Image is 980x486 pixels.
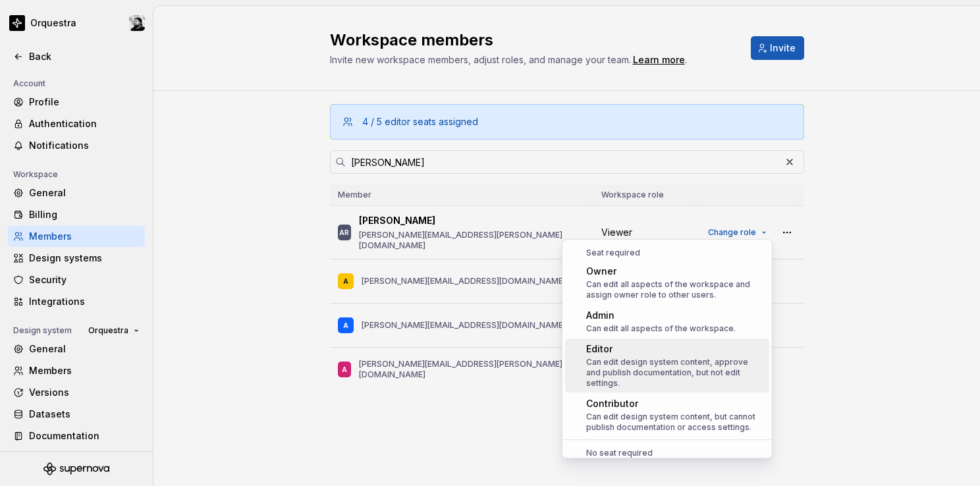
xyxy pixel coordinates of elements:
[29,295,140,308] div: Integrations
[343,319,348,332] div: A
[8,113,145,134] a: Authentication
[586,309,736,322] div: Admin
[8,404,145,425] a: Datasets
[8,76,51,92] div: Account
[586,397,764,410] div: Contributor
[29,273,140,286] div: Security
[29,252,140,265] div: Design systems
[562,240,772,458] div: Suggestions
[8,382,145,403] a: Versions
[8,269,145,290] a: Security
[362,276,566,286] p: [PERSON_NAME][EMAIL_ADDRESS][DOMAIN_NAME]
[330,184,593,206] th: Member
[330,30,735,51] h2: Workspace members
[29,139,140,152] div: Notifications
[359,359,585,380] p: [PERSON_NAME][EMAIL_ADDRESS][PERSON_NAME][DOMAIN_NAME]
[8,425,145,446] a: Documentation
[8,135,145,156] a: Notifications
[586,265,764,278] div: Owner
[8,248,145,269] a: Design systems
[342,363,347,376] div: A
[29,429,140,443] div: Documentation
[633,53,685,67] a: Learn more
[586,342,764,356] div: Editor
[3,9,150,38] button: OrquestraLucas Angelo Marim
[359,214,435,227] p: [PERSON_NAME]
[565,248,769,258] div: Seat required
[8,360,145,381] a: Members
[702,223,773,242] button: Change role
[29,50,140,63] div: Back
[88,325,128,336] span: Orquestra
[359,230,585,251] p: [PERSON_NAME][EMAIL_ADDRESS][PERSON_NAME][DOMAIN_NAME]
[346,150,780,174] input: Search in members...
[708,227,756,238] span: Change role
[586,323,736,334] div: Can edit all aspects of the workspace.
[8,92,145,113] a: Profile
[586,279,764,300] div: Can edit all aspects of the workspace and assign owner role to other users.
[751,36,804,60] button: Invite
[8,204,145,225] a: Billing
[631,55,687,65] span: .
[362,320,566,331] p: [PERSON_NAME][EMAIL_ADDRESS][DOMAIN_NAME]
[29,386,140,399] div: Versions
[29,408,140,421] div: Datasets
[586,357,764,389] div: Can edit design system content, approve and publish documentation, but not edit settings.
[362,115,478,128] div: 4 / 5 editor seats assigned
[8,182,145,203] a: General
[339,226,349,239] div: AR
[29,342,140,356] div: General
[8,338,145,360] a: General
[29,186,140,200] div: General
[29,117,140,130] div: Authentication
[330,54,631,65] span: Invite new workspace members, adjust roles, and manage your team.
[8,291,145,312] a: Integrations
[8,167,63,182] div: Workspace
[770,41,796,55] span: Invite
[29,208,140,221] div: Billing
[29,230,140,243] div: Members
[9,15,25,31] img: 2d16a307-6340-4442-b48d-ad77c5bc40e7.png
[8,46,145,67] a: Back
[565,448,769,458] div: No seat required
[43,462,109,475] svg: Supernova Logo
[601,226,632,239] span: Viewer
[129,15,145,31] img: Lucas Angelo Marim
[586,412,764,433] div: Can edit design system content, but cannot publish documentation or access settings.
[8,323,77,338] div: Design system
[593,184,694,206] th: Workspace role
[8,226,145,247] a: Members
[29,364,140,377] div: Members
[30,16,76,30] div: Orquestra
[29,95,140,109] div: Profile
[343,275,348,288] div: A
